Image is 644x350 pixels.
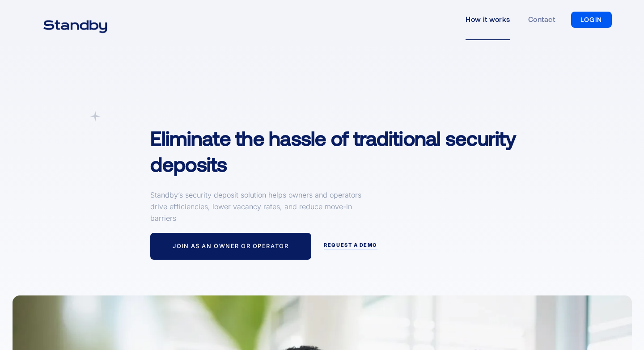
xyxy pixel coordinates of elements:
a: request a demo [324,242,377,250]
div: A simpler Deposit Solution [150,111,240,120]
h1: Eliminate the hassle of traditional security deposits [150,125,545,177]
p: Standby’s security deposit solution helps owners and operators drive efficiencies, lower vacancy ... [150,189,365,224]
a: Join as an owner or operator [150,233,311,260]
div: Join as an owner or operator [173,243,288,250]
div: request a demo [324,242,377,249]
a: home [32,14,119,25]
a: LOGIN [571,12,612,28]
